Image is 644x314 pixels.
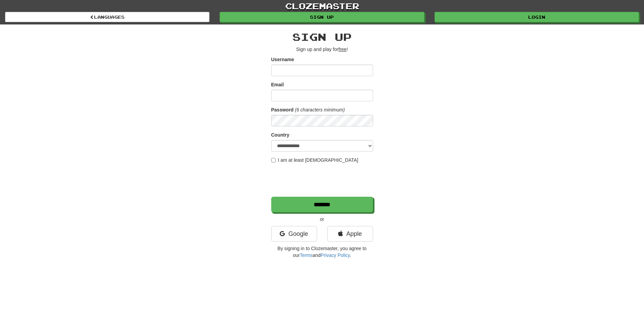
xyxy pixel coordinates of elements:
[435,12,639,22] a: Login
[271,81,284,88] label: Email
[295,107,345,112] em: (6 characters minimum)
[271,157,358,163] label: I am at least [DEMOGRAPHIC_DATA]
[338,47,347,52] u: free
[271,226,317,242] a: Google
[271,106,294,113] label: Password
[271,132,290,138] label: Country
[271,216,373,223] p: or
[327,226,373,242] a: Apple
[220,12,424,22] a: Sign up
[271,31,373,42] h2: Sign up
[271,167,374,193] iframe: reCAPTCHA
[271,245,373,259] p: By signing in to Clozemaster, you agree to our and .
[320,252,350,258] a: Privacy Policy
[271,158,276,162] input: I am at least [DEMOGRAPHIC_DATA]
[5,12,209,22] a: Languages
[271,56,294,63] label: Username
[271,46,373,53] p: Sign up and play for !
[300,252,313,258] a: Terms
